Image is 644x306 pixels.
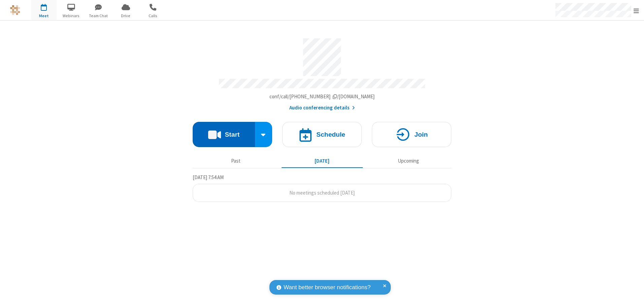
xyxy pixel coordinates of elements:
div: Start conference options [255,122,272,147]
span: Meet [31,13,57,19]
img: QA Selenium DO NOT DELETE OR CHANGE [10,5,20,15]
button: Join [372,122,451,147]
span: Want better browser notifications? [284,283,371,292]
iframe: Chat [627,288,639,301]
button: Copy my meeting room linkCopy my meeting room link [269,93,375,101]
button: Upcoming [368,155,449,167]
span: Drive [113,13,138,19]
button: Start [193,122,255,147]
h4: Join [414,131,428,138]
section: Today's Meetings [193,173,451,202]
span: No meetings scheduled [DATE] [289,190,355,196]
span: Team Chat [86,13,111,19]
button: [DATE] [282,155,363,167]
span: [DATE] 7:54 AM [193,174,224,180]
button: Schedule [282,122,362,147]
span: Copy my meeting room link [269,93,375,100]
button: Past [195,155,277,167]
h4: Start [225,131,239,138]
section: Account details [193,33,451,112]
button: Audio conferencing details [289,104,355,112]
span: Calls [140,13,166,19]
h4: Schedule [316,131,345,138]
span: Webinars [59,13,84,19]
